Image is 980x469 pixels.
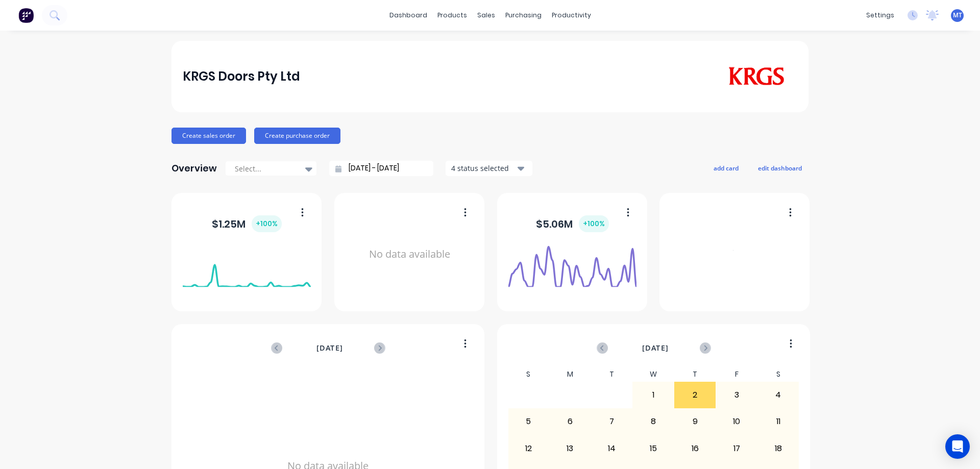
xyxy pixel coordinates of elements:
[550,409,591,434] div: 6
[707,161,745,175] button: add card
[18,8,34,23] img: Factory
[316,342,343,354] span: [DATE]
[212,215,282,232] div: $ 1.25M
[758,409,799,434] div: 11
[472,8,500,23] div: sales
[674,367,716,382] div: T
[384,8,432,23] a: dashboard
[550,436,591,461] div: 13
[508,436,549,461] div: 12
[716,409,757,434] div: 10
[716,382,757,408] div: 3
[432,8,472,23] div: products
[171,158,217,179] div: Overview
[726,67,787,86] img: KRGS Doors Pty Ltd
[549,367,591,382] div: M
[632,367,674,382] div: W
[758,436,799,461] div: 18
[254,128,340,144] button: Create purchase order
[675,382,716,408] div: 2
[757,367,799,382] div: S
[716,367,757,382] div: F
[252,215,282,232] div: + 100 %
[953,11,962,20] span: MT
[451,163,516,174] div: 4 status selected
[675,436,716,461] div: 16
[346,206,474,303] div: No data available
[183,66,300,87] div: KRGS Doors Pty Ltd
[675,409,716,434] div: 9
[861,8,899,23] div: settings
[592,436,632,461] div: 14
[633,436,674,461] div: 15
[500,8,547,23] div: purchasing
[633,409,674,434] div: 8
[758,382,799,408] div: 4
[633,382,674,408] div: 1
[716,436,757,461] div: 17
[536,215,609,232] div: $ 5.06M
[547,8,596,23] div: productivity
[945,434,970,459] div: Open Intercom Messenger
[446,161,532,176] button: 4 status selected
[591,367,633,382] div: T
[508,409,549,434] div: 5
[751,161,808,175] button: edit dashboard
[642,342,669,354] span: [DATE]
[579,215,609,232] div: + 100 %
[171,128,246,144] button: Create sales order
[592,409,632,434] div: 7
[508,367,550,382] div: S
